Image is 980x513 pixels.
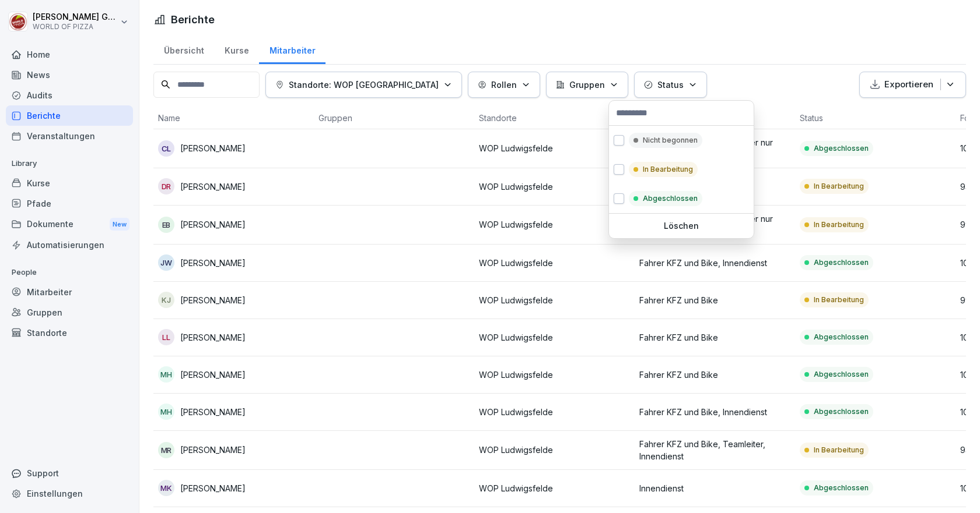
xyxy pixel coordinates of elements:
p: Löschen [614,221,749,231]
p: Standorte: WOP [GEOGRAPHIC_DATA] [289,79,439,91]
p: Rollen [491,79,517,91]
p: Status [657,79,684,91]
p: In Bearbeitung [643,164,693,175]
p: Exportieren [884,78,933,91]
p: Abgeschlossen [643,193,698,204]
p: Gruppen [569,79,605,91]
p: Nicht begonnen [643,135,698,146]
